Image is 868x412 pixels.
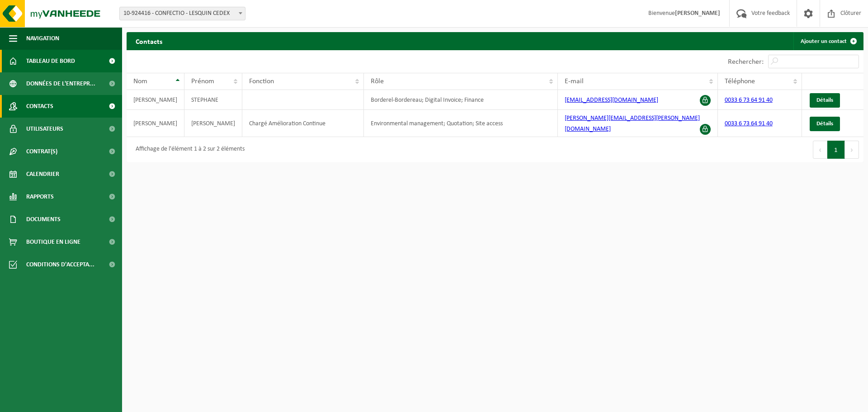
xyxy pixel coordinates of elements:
[565,97,658,104] a: [EMAIL_ADDRESS][DOMAIN_NAME]
[845,141,859,159] button: Next
[26,163,59,185] span: Calendrier
[813,141,827,159] button: Previous
[810,117,840,131] a: Détails
[26,118,63,140] span: Utilisateurs
[127,110,184,137] td: [PERSON_NAME]
[26,95,53,118] span: Contacts
[725,97,773,104] a: 0033 6 73 64 91 40
[184,110,242,137] td: [PERSON_NAME]
[26,140,57,163] span: Contrat(s)
[191,78,214,85] span: Prénom
[133,78,147,85] span: Nom
[810,93,840,108] a: Détails
[127,32,171,50] h2: Contacts
[26,253,94,276] span: Conditions d'accepta...
[793,32,863,50] a: Ajouter un contact
[827,141,845,159] button: 1
[816,97,833,103] span: Détails
[565,78,584,85] span: E-mail
[26,27,59,50] span: Navigation
[127,90,184,110] td: [PERSON_NAME]
[26,231,80,253] span: Boutique en ligne
[725,78,755,85] span: Téléphone
[675,10,720,17] strong: [PERSON_NAME]
[242,110,364,137] td: Chargé Amélioration Continue
[26,50,75,72] span: Tableau de bord
[26,185,54,208] span: Rapports
[728,58,764,66] label: Rechercher:
[816,121,833,127] span: Détails
[565,115,700,133] a: [PERSON_NAME][EMAIL_ADDRESS][PERSON_NAME][DOMAIN_NAME]
[364,110,558,137] td: Environmental management; Quotation; Site access
[371,78,384,85] span: Rôle
[725,120,773,127] a: 0033 6 73 64 91 40
[119,7,245,20] span: 10-924416 - CONFECTIO - LESQUIN CEDEX
[26,208,61,231] span: Documents
[184,90,242,110] td: STEPHANE
[26,72,95,95] span: Données de l'entrepr...
[364,90,558,110] td: Borderel-Bordereau; Digital Invoice; Finance
[131,142,245,158] div: Affichage de l'élément 1 à 2 sur 2 éléments
[249,78,274,85] span: Fonction
[120,7,245,20] span: 10-924416 - CONFECTIO - LESQUIN CEDEX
